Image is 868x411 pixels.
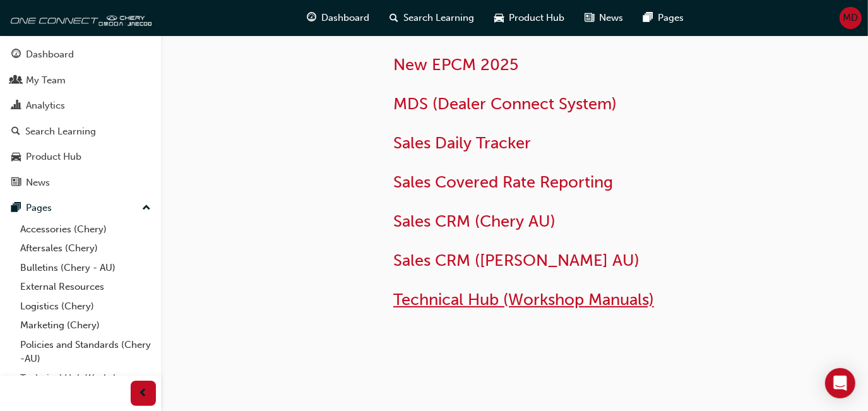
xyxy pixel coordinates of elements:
[11,126,20,138] span: search-icon
[5,69,156,92] a: My Team
[393,172,613,192] a: Sales Covered Rate Reporting
[393,94,617,114] a: MDS (Dealer Connect System)
[11,75,21,86] span: people-icon
[634,5,694,31] a: pages-iconPages
[26,47,74,62] div: Dashboard
[5,43,156,66] a: Dashboard
[600,11,624,25] span: News
[15,239,156,258] a: Aftersales (Chery)
[15,258,156,278] a: Bulletins (Chery - AU)
[393,16,727,36] a: Info-Hub / Technical Portal (Technical Cases)
[843,11,859,25] span: MD
[393,133,531,153] a: Sales Daily Tracker
[11,203,21,214] span: pages-icon
[15,369,156,402] a: Technical Hub Workshop information
[307,10,317,26] span: guage-icon
[585,10,595,26] span: news-icon
[15,220,156,239] a: Accessories (Chery)
[139,386,148,402] span: prev-icon
[297,5,380,31] a: guage-iconDashboard
[11,177,21,189] span: news-icon
[5,171,156,194] a: News
[15,335,156,369] a: Policies and Standards (Chery -AU)
[5,94,156,117] a: Analytics
[15,277,156,297] a: External Resources
[142,200,151,217] span: up-icon
[6,5,152,30] img: oneconnect
[509,11,565,25] span: Product Hub
[5,196,156,220] button: Pages
[644,10,653,26] span: pages-icon
[5,120,156,143] a: Search Learning
[575,5,634,31] a: news-iconNews
[390,10,399,26] span: search-icon
[5,40,156,196] button: DashboardMy TeamAnalyticsSearch LearningProduct HubNews
[393,211,556,231] a: Sales CRM (Chery AU)
[393,251,639,270] a: Sales CRM ([PERSON_NAME] AU)
[380,5,485,31] a: search-iconSearch Learning
[658,11,684,25] span: Pages
[11,49,21,61] span: guage-icon
[485,5,575,31] a: car-iconProduct Hub
[26,73,66,88] div: My Team
[11,152,21,163] span: car-icon
[840,7,862,29] button: MD
[322,11,370,25] span: Dashboard
[15,316,156,335] a: Marketing (Chery)
[404,11,475,25] span: Search Learning
[495,10,504,26] span: car-icon
[25,124,96,139] div: Search Learning
[11,100,21,112] span: chart-icon
[5,145,156,169] a: Product Hub
[15,297,156,316] a: Logistics (Chery)
[393,290,654,309] a: Technical Hub (Workshop Manuals)
[26,176,50,190] div: News
[825,368,855,398] div: Open Intercom Messenger
[26,150,81,164] div: Product Hub
[26,201,52,215] div: Pages
[26,98,65,113] div: Analytics
[393,55,518,74] a: New EPCM 2025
